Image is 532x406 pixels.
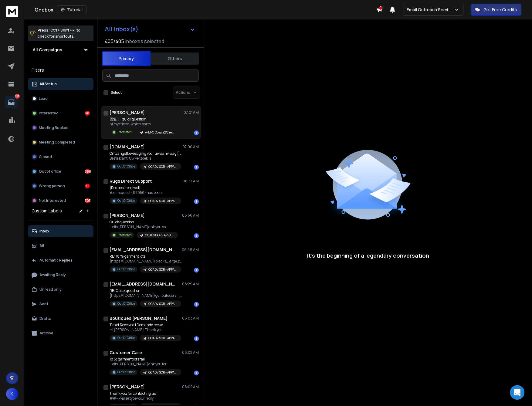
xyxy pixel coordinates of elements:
[100,23,200,35] button: All Inbox(s)
[182,282,199,286] p: 06:29 AM
[33,47,62,53] h1: All Campaigns
[194,336,199,341] div: 1
[110,212,145,218] h1: [PERSON_NAME]
[110,350,142,356] h1: Customer Care
[110,259,182,264] p: [https://[DOMAIN_NAME]/blacks_large.png]https://[DOMAIN_NAME]/ IMPORTANT - PLEASE NOTE THIS
[194,165,199,170] div: 1
[111,90,122,95] label: Select
[28,93,93,105] button: Lead
[39,169,61,174] p: Out of office
[110,323,181,327] p: Ticket Received | Demande recue
[117,336,135,340] p: Out Of Office
[39,82,57,86] p: All Status
[28,298,93,310] button: Sent
[39,111,59,116] p: Interested
[117,267,135,272] p: Out Of Office
[117,130,132,134] p: Interested
[28,240,93,252] button: All
[510,385,524,400] div: Open Intercom Messenger
[28,269,93,281] button: Awaiting Reply
[39,243,44,248] p: All
[110,185,181,190] p: [Request received]
[148,267,178,272] p: QCADVISOR - APPAREL v3
[148,199,178,203] p: QCADVISOR - APPAREL v3
[117,233,132,237] p: Interested
[125,38,164,45] h3: Inboxes selected
[85,198,90,203] div: 303
[49,27,75,34] span: Ctrl + Shift + k
[110,315,168,321] h1: Boutiques [PERSON_NAME]
[39,258,73,263] p: Automatic Replies
[39,272,66,277] p: Awaiting Reply
[110,247,176,253] h1: [EMAIL_ADDRESS][DOMAIN_NAME]
[407,7,454,13] p: Email Outreach Service
[28,107,93,119] button: Interested20
[110,288,182,293] p: RE: Quick question
[110,396,181,401] p: ##- Please type your reply
[110,362,181,367] p: Hello [PERSON_NAME]ank you for
[182,247,199,252] p: 06:48 AM
[5,96,17,108] a: 757
[28,66,93,74] h3: Filters
[15,94,20,99] p: 757
[117,370,135,374] p: Out Of Office
[117,164,135,169] p: Out Of Office
[483,7,517,13] p: Get Free Credits
[182,384,199,389] p: 06:02 AM
[39,140,75,145] p: Meeting Completed
[145,130,174,135] p: A-M-C Ocean 2/2 reload
[28,165,93,178] button: Out of office388
[39,198,66,203] p: Not Interested
[39,287,62,292] p: Unread only
[148,336,178,340] p: QCADVISOR - APPAREL v3
[110,122,178,127] p: hi my friend, which parts
[39,154,52,159] p: Closed
[182,213,199,218] p: 06:56 AM
[105,38,124,45] span: 405 / 405
[194,370,199,375] div: 1
[105,26,138,32] h1: All Inbox(s)
[110,156,182,161] p: Beste klant, Uw verzoek is
[28,283,93,296] button: Unread only
[110,293,182,298] p: [https://[DOMAIN_NAME]/go_outdoors_large.png]https://[DOMAIN_NAME] IMPORTANT - PLEASE NOTE THIS
[110,178,152,184] h1: Rugs Direct Support
[145,233,174,238] p: QCADVISOR - APPAREL v3
[182,144,199,149] p: 07:00 AM
[39,96,48,101] p: Lead
[28,180,93,192] button: Wrong person46
[28,136,93,148] button: Meeting Completed
[110,384,145,390] h1: [PERSON_NAME]
[110,254,182,259] p: RE: 18 % garment lots
[110,225,178,229] p: Hello [PERSON_NAME]ank you so
[39,331,53,336] p: Archive
[110,391,181,396] p: Thank you for contacting us:
[39,184,65,188] p: Wrong person
[28,327,93,339] button: Archive
[110,327,181,332] p: Hi [PERSON_NAME] Thank you
[110,220,178,225] p: Quick question
[471,4,521,16] button: Get Free Credits
[183,179,199,184] p: 06:57 AM
[110,151,182,156] p: Ontvangstbevestiging voor uw aanvraag [DOMAIN_NAME]
[110,281,176,287] h1: [EMAIL_ADDRESS][DOMAIN_NAME]
[307,251,429,260] p: It’s the beginning of a legendary conversation
[148,302,178,306] p: QCADVISOR - APPAREL v3
[28,225,93,237] button: Inbox
[85,184,90,188] div: 46
[28,44,93,56] button: All Campaigns
[28,122,93,134] button: Meeting Booked
[39,229,49,234] p: Inbox
[32,208,62,214] h3: Custom Labels
[194,130,199,135] div: 1
[182,350,199,355] p: 06:02 AM
[39,125,69,130] p: Meeting Booked
[28,195,93,207] button: Not Interested303
[38,27,80,39] p: Press to check for shortcuts.
[110,117,178,122] p: 回复：, quick question
[28,151,93,163] button: Closed
[194,302,199,307] div: 1
[194,268,199,272] div: 1
[117,301,135,306] p: Out Of Office
[102,51,151,66] button: Primary
[110,110,145,116] h1: [PERSON_NAME]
